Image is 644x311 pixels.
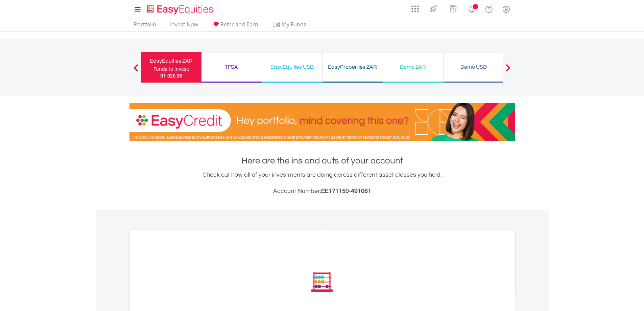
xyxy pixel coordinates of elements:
[131,21,159,31] a: Portfolio
[321,188,371,194] span: EE171150-491061
[145,56,197,66] div: EasyEquities ZAR
[463,2,480,15] a: Notifications
[145,4,216,15] img: EasyEquities_Logo.png
[129,186,515,196] h3: Account Number:
[206,62,258,72] div: TFSA
[272,20,316,29] span: My Funds
[129,170,515,196] div: Check out how all of your investments are doing across different asset classes you hold.
[407,2,423,13] a: AppsGrid
[448,62,500,72] div: Demo USD
[220,21,258,28] span: Refer and Earn
[144,2,216,15] a: Home page
[129,103,515,141] img: EasyCredit Promotion Banner
[448,3,459,14] img: vouchers-v2.svg
[129,155,515,167] h1: Here are the ins and outs of your account
[167,21,201,31] a: Invest Now
[411,5,419,13] img: grid-menu-icon.svg
[498,2,515,17] a: My Profile
[480,2,498,15] a: FAQ's and Support
[443,2,463,14] a: Vouchers
[153,66,189,72] div: Funds to invest:
[428,3,439,14] img: thrive-v2.svg
[266,62,318,72] div: EasyEquities USD
[160,72,182,79] span: R1 026.96
[387,62,439,72] div: Demo ZAR
[209,21,261,31] a: Refer and Earn
[129,67,143,74] button: Previous
[501,67,515,74] button: Next
[327,62,379,72] div: EasyProperties ZAR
